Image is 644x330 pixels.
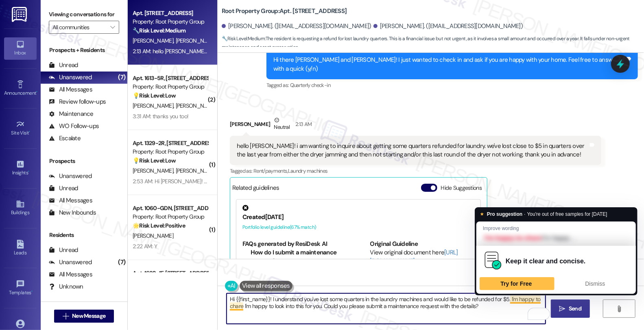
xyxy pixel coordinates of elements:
div: Unread [49,246,78,254]
label: Hide Suggestions [441,184,482,192]
div: Property: Root Property Group [133,148,208,156]
textarea: To enrich screen reader interactions, please activate Accessibility in Grammarly extension settings [227,293,546,324]
span: : The resident is requesting a refund for lost laundry quarters. This is a financial issue but no... [222,35,644,52]
div: (7) [116,71,127,84]
div: Unread [49,184,78,193]
div: Apt. [STREET_ADDRESS] [133,9,208,17]
div: Portfolio level guideline ( 67 % match) [242,223,474,232]
span: • [29,129,31,135]
div: All Messages [49,85,92,94]
div: (7) [116,256,127,269]
div: All Messages [49,196,92,205]
b: Original Guideline [370,240,418,248]
div: Review follow-ups [49,98,106,106]
div: Apt. 1329-2R, [STREET_ADDRESS] [133,139,208,148]
span: [PERSON_NAME] [133,102,176,109]
i:  [110,24,115,30]
i:  [616,306,622,312]
strong: 🔧 Risk Level: Medium [222,35,265,42]
input: All communities [52,21,106,34]
a: Insights • [4,157,37,179]
img: ResiDesk Logo [12,7,28,22]
a: Buildings [4,197,37,219]
div: Unknown [49,282,83,291]
div: Tagged as: [230,165,601,177]
i:  [63,313,69,319]
label: Viewing conversations for [49,8,119,21]
span: New Message [72,312,105,320]
span: [PERSON_NAME] [176,37,216,44]
i:  [559,306,565,312]
span: [PERSON_NAME] [176,167,216,174]
button: New Message [54,310,114,323]
strong: 🌟 Risk Level: Positive [133,222,185,229]
span: • [28,169,29,174]
div: [PERSON_NAME]. ([EMAIL_ADDRESS][DOMAIN_NAME]) [222,22,371,30]
span: Send [569,304,581,313]
div: 2:53 AM: Hi [PERSON_NAME]! Sorry for the delayed response. Yes, I'm happy! Also, are there any un... [133,178,582,185]
div: Escalate [49,134,81,143]
div: 2:22 AM: Y [133,243,157,250]
div: Prospects [41,157,127,165]
span: [PERSON_NAME] [133,167,176,174]
div: [PERSON_NAME] [230,116,601,136]
strong: 💡 Risk Level: Low [133,157,176,164]
div: All Messages [49,270,92,279]
div: Property: Root Property Group [133,82,208,91]
div: Prospects + Residents [41,46,127,54]
div: Hi there [PERSON_NAME] and [PERSON_NAME]! I just wanted to check in and ask if you are happy with... [273,56,625,73]
div: 2:13 AM [293,120,312,128]
div: [PERSON_NAME]. ([EMAIL_ADDRESS][DOMAIN_NAME]) [373,22,523,30]
a: Inbox [4,37,37,59]
b: FAQs generated by ResiDesk AI [242,240,327,248]
a: Leads [4,237,37,259]
div: Property: Root Property Group [133,17,208,26]
div: Property: Root Property Group [133,213,208,221]
a: Templates • [4,277,37,299]
div: hello [PERSON_NAME]! i am wanting to inquire about getting some quarters refunded for laundry. we... [237,142,588,159]
div: Unanswered [49,73,92,82]
span: • [36,89,37,95]
div: Apt. 1630-1F, [STREET_ADDRESS][PERSON_NAME] [133,269,208,278]
div: Unanswered [49,258,92,267]
span: • [31,289,33,294]
strong: 🔧 Risk Level: Medium [133,27,186,34]
div: Apt. 1060-GDN, [STREET_ADDRESS] [133,204,208,213]
div: Related guidelines [232,184,279,195]
a: [URL][DOMAIN_NAME]… [370,248,458,265]
strong: 💡 Risk Level: Low [133,92,176,99]
b: Root Property Group: Apt. [STREET_ADDRESS] [222,7,347,15]
span: Laundry machines [288,167,328,174]
span: Rent/payments , [253,167,288,174]
div: Neutral [273,116,291,133]
div: Maintenance [49,110,94,118]
button: Send [551,300,590,318]
div: Unread [49,61,78,69]
div: Tagged as: [266,79,638,91]
span: [PERSON_NAME] [133,232,173,239]
div: Unanswered [49,172,92,180]
span: [PERSON_NAME] [133,37,176,44]
div: Residents [41,231,127,239]
a: Site Visit • [4,117,37,139]
div: Created [DATE] [242,213,474,221]
div: New Inbounds [49,208,96,217]
span: [PERSON_NAME] [176,102,216,109]
span: Quarterly check-in [290,82,330,89]
div: WO Follow-ups [49,122,99,130]
li: How do I submit a maintenance request? [251,248,347,266]
div: View original document here [370,248,475,266]
div: 3:31 AM: thanks you too! [133,113,188,120]
div: Apt. 1613-5R, [STREET_ADDRESS] [133,74,208,82]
